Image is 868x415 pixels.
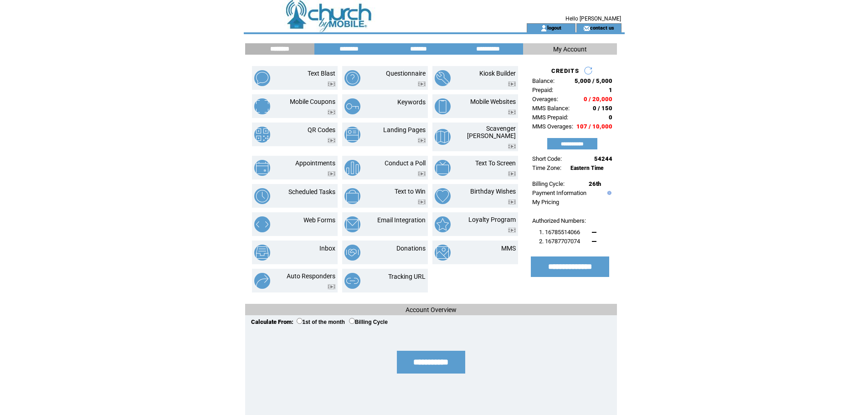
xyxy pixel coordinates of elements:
[605,191,611,195] img: help.gif
[532,105,570,112] span: MMS Balance:
[328,138,335,143] img: video.png
[539,238,580,245] span: 2. 16787707074
[344,245,360,261] img: donations.png
[532,96,558,102] span: Overages:
[470,98,516,105] a: Mobile Websites
[418,171,426,176] img: video.png
[532,180,565,187] span: Billing Cycle:
[377,216,426,224] a: Email Integration
[344,127,360,143] img: landing-pages.png
[540,25,547,32] img: account_icon.gif
[508,144,516,149] img: video.png
[532,87,553,93] span: Prepaid:
[583,25,590,32] img: contact_us_icon.gif
[547,25,561,31] a: logout
[344,160,360,176] img: conduct-a-poll.png
[349,319,388,325] label: Billing Cycle
[551,67,579,74] span: CREDITS
[468,216,516,223] a: Loyalty Program
[349,318,355,324] input: Billing Cycle
[435,216,451,232] img: loyalty-program.png
[383,126,426,133] a: Landing Pages
[508,171,516,176] img: video.png
[328,171,335,176] img: video.png
[479,70,516,77] a: Kiosk Builder
[553,46,587,53] span: My Account
[254,216,270,232] img: web-forms.png
[254,160,270,176] img: appointments.png
[576,123,612,130] span: 107 / 10,000
[386,70,426,77] a: Questionnaire
[501,245,516,252] a: MMS
[508,82,516,87] img: video.png
[308,70,335,77] a: Text Blast
[288,188,335,195] a: Scheduled Tasks
[508,228,516,233] img: video.png
[532,190,586,196] a: Payment Information
[532,123,573,130] span: MMS Overages:
[575,77,612,84] span: 5,000 / 5,000
[435,129,451,145] img: scavenger-hunt.png
[287,272,335,280] a: Auto Responders
[590,25,614,31] a: contact us
[406,306,457,313] span: Account Overview
[532,77,555,84] span: Balance:
[435,188,451,204] img: birthday-wishes.png
[290,98,335,105] a: Mobile Coupons
[344,188,360,204] img: text-to-win.png
[328,110,335,115] img: video.png
[435,160,451,176] img: text-to-screen.png
[532,164,561,171] span: Time Zone:
[297,318,303,324] input: 1st of the month
[254,70,270,86] img: text-blast.png
[539,229,580,236] span: 1. 16785514066
[295,159,335,167] a: Appointments
[593,105,612,112] span: 0 / 150
[251,318,293,325] span: Calculate From:
[344,216,360,232] img: email-integration.png
[532,114,568,121] span: MMS Prepaid:
[584,96,612,102] span: 0 / 20,000
[297,319,345,325] label: 1st of the month
[254,127,270,143] img: qr-codes.png
[475,159,516,167] a: Text To Screen
[570,165,604,171] span: Eastern Time
[435,245,451,261] img: mms.png
[308,126,335,133] a: QR Codes
[328,82,335,87] img: video.png
[396,245,426,252] a: Donations
[254,273,270,289] img: auto-responders.png
[467,125,516,139] a: Scavenger [PERSON_NAME]
[565,15,621,22] span: Hello [PERSON_NAME]
[319,245,335,252] a: Inbox
[435,98,451,114] img: mobile-websites.png
[303,216,335,224] a: Web Forms
[609,87,612,93] span: 1
[532,155,562,162] span: Short Code:
[395,188,426,195] a: Text to Win
[532,217,586,224] span: Authorized Numbers:
[397,98,426,106] a: Keywords
[508,200,516,205] img: video.png
[254,98,270,114] img: mobile-coupons.png
[344,273,360,289] img: tracking-url.png
[388,273,426,280] a: Tracking URL
[470,188,516,195] a: Birthday Wishes
[418,82,426,87] img: video.png
[254,188,270,204] img: scheduled-tasks.png
[435,70,451,86] img: kiosk-builder.png
[344,98,360,114] img: keywords.png
[589,180,601,187] span: 26th
[532,199,559,205] a: My Pricing
[594,155,612,162] span: 54244
[328,284,335,289] img: video.png
[344,70,360,86] img: questionnaire.png
[418,200,426,205] img: video.png
[418,138,426,143] img: video.png
[254,245,270,261] img: inbox.png
[385,159,426,167] a: Conduct a Poll
[609,114,612,121] span: 0
[508,110,516,115] img: video.png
